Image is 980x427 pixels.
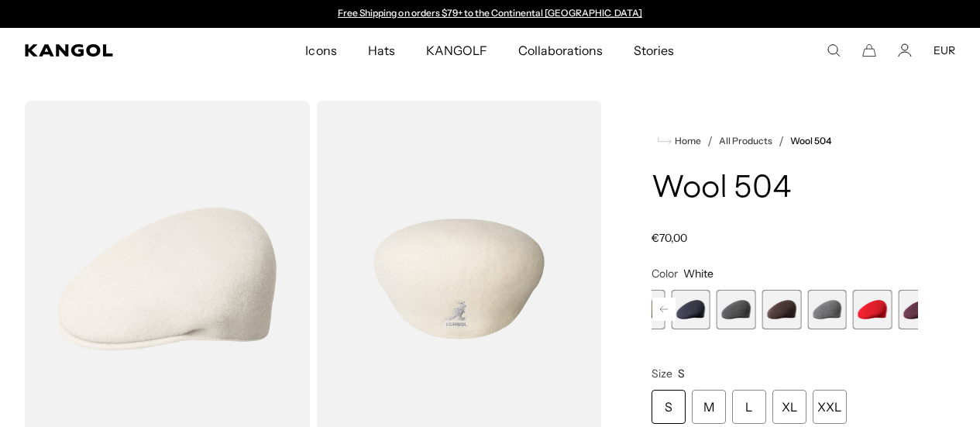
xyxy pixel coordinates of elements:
div: 14 of 21 [762,290,802,329]
li: / [701,132,713,150]
label: Flannel [807,290,847,329]
div: M [692,390,726,424]
button: EUR [934,43,955,57]
span: Hats [368,28,395,73]
h1: Wool 504 [652,172,918,206]
a: Icons [290,28,352,73]
span: Color [652,267,678,281]
div: L [732,390,766,424]
div: XL [772,390,806,424]
a: All Products [719,136,772,146]
slideshow-component: Announcement bar [331,8,650,20]
li: / [772,132,784,150]
a: KANGOLF [411,28,503,73]
span: €70,00 [652,231,687,245]
summary: Search here [827,43,841,57]
div: 11 of 21 [625,290,665,329]
div: 12 of 21 [671,290,710,329]
span: Home [672,136,701,146]
a: Collaborations [503,28,618,73]
span: White [683,267,714,281]
div: 15 of 21 [807,290,847,329]
a: Kangol [25,44,201,57]
div: 1 of 2 [331,8,650,20]
div: 13 of 21 [717,290,756,329]
div: Announcement [331,8,650,20]
a: Free Shipping on orders $79+ to the Continental [GEOGRAPHIC_DATA] [338,7,642,19]
a: Stories [618,28,689,73]
span: Stories [634,28,674,73]
label: Dark Flannel [717,290,756,329]
nav: breadcrumbs [652,132,918,150]
label: Vino [899,290,938,329]
label: Espresso [762,290,802,329]
span: S [678,367,685,381]
a: Account [898,43,912,57]
a: Wool 504 [790,136,831,146]
a: Hats [352,28,411,73]
label: Red [853,290,892,329]
span: Icons [305,28,336,73]
div: 16 of 21 [853,290,892,329]
span: Collaborations [518,28,603,73]
div: XXL [813,390,847,424]
a: Home [658,134,701,148]
button: Cart [862,43,876,57]
label: Dark Blue [671,290,710,329]
span: Size [652,367,672,381]
div: 17 of 21 [899,290,938,329]
span: KANGOLF [426,28,487,73]
div: S [652,390,686,424]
